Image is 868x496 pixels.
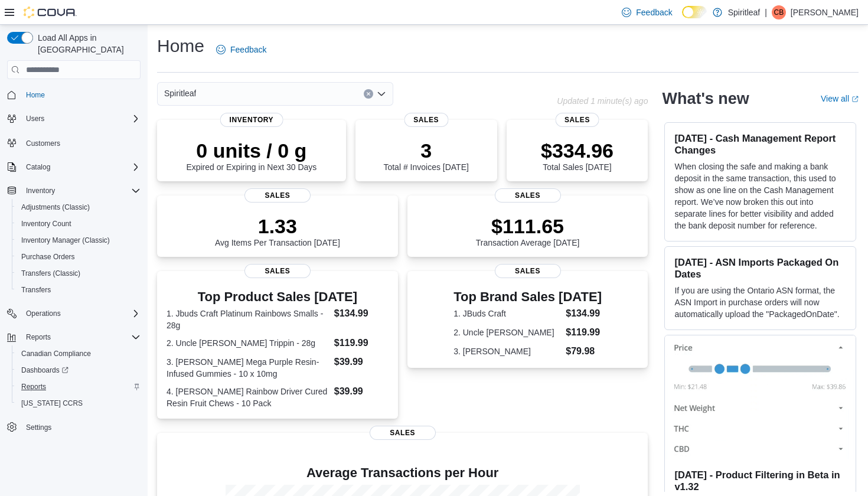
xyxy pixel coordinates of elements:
span: Canadian Compliance [21,349,91,358]
h3: [DATE] - ASN Imports Packaged On Dates [674,256,846,280]
p: When closing the safe and making a bank deposit in the same transaction, this used to show as one... [674,161,846,231]
button: Clear input [364,89,373,99]
div: Transaction Average [DATE] [476,214,580,247]
span: Sales [495,264,561,278]
span: Sales [244,264,311,278]
button: Users [2,110,145,127]
button: Customers [2,134,145,151]
a: View allExternal link [821,94,859,103]
a: Transfers (Classic) [17,266,85,280]
p: 0 units / 0 g [186,139,316,162]
dd: $119.99 [566,325,602,340]
span: Inventory Manager (Classic) [17,233,141,247]
a: Adjustments (Classic) [17,200,94,214]
button: Inventory Count [12,216,145,232]
a: Customers [21,136,65,151]
span: [US_STATE] CCRS [21,399,83,408]
dt: 1. JBuds Craft [453,308,561,319]
h1: Home [157,34,204,58]
h3: [DATE] - Product Filtering in Beta in v1.32 [674,469,846,492]
span: Reports [21,330,141,344]
span: Operations [21,306,141,321]
dd: $39.99 [334,384,389,399]
a: Transfers [17,283,56,297]
button: Catalog [2,159,145,175]
span: Dashboards [21,366,68,375]
span: Reports [26,332,51,342]
span: Inventory Count [17,217,141,231]
span: Spiritleaf [164,86,196,100]
span: Operations [26,309,61,318]
dd: $79.98 [566,344,602,358]
a: Settings [21,420,56,435]
button: Settings [2,419,145,436]
div: Total # Invoices [DATE] [383,139,468,172]
dt: 1. Jbuds Craft Platinum Rainbows Smalls - 28g [167,308,329,331]
p: | [765,5,767,19]
img: Cova [24,6,77,18]
div: Total Sales [DATE] [541,139,614,172]
button: Operations [2,305,145,322]
span: Adjustments (Classic) [21,203,90,212]
span: Sales [555,113,599,127]
span: Inventory Manager (Classic) [21,236,110,245]
dt: 2. Uncle [PERSON_NAME] Trippin - 28g [167,337,329,349]
a: Reports [17,380,51,394]
span: Customers [21,135,141,150]
button: Inventory [21,184,60,198]
span: Inventory [26,186,55,195]
span: Load All Apps in [GEOGRAPHIC_DATA] [33,32,141,56]
span: Dashboards [17,363,141,377]
span: Catalog [21,160,141,174]
button: Reports [21,330,56,344]
a: Feedback [211,38,271,61]
dd: $119.99 [334,336,389,350]
button: Open list of options [377,89,386,99]
span: CB [774,5,784,19]
span: Purchase Orders [21,252,75,262]
span: Purchase Orders [17,250,141,264]
button: Purchase Orders [12,249,145,265]
span: Users [21,112,141,126]
p: If you are using the Ontario ASN format, the ASN Import in purchase orders will now automatically... [674,285,846,320]
button: Transfers [12,282,145,298]
span: Transfers [17,283,141,297]
div: Carson B [772,5,786,19]
button: Operations [21,306,66,321]
span: Sales [495,188,561,203]
dt: 4. [PERSON_NAME] Rainbow Driver Cured Resin Fruit Chews - 10 Pack [167,386,329,409]
dd: $39.99 [334,355,389,369]
span: Transfers (Classic) [21,269,80,278]
button: Reports [12,378,145,395]
dt: 2. Uncle [PERSON_NAME] [453,327,561,338]
dd: $134.99 [566,306,602,321]
h3: [DATE] - Cash Management Report Changes [674,132,846,156]
button: [US_STATE] CCRS [12,395,145,412]
a: Feedback [617,1,677,24]
p: 1.33 [215,214,340,238]
button: Inventory Manager (Classic) [12,232,145,249]
span: Reports [21,382,46,391]
h2: What's new [662,89,749,108]
p: $334.96 [541,139,614,162]
span: Users [26,114,44,123]
span: Transfers (Classic) [17,266,141,280]
span: Home [21,87,141,102]
span: Feedback [636,6,672,18]
span: Sales [244,188,311,203]
a: Purchase Orders [17,250,80,264]
h3: Top Brand Sales [DATE] [453,290,602,304]
button: Canadian Compliance [12,345,145,362]
span: Washington CCRS [17,396,141,410]
span: Transfers [21,285,51,295]
span: Sales [370,426,436,440]
button: Transfers (Classic) [12,265,145,282]
p: [PERSON_NAME] [791,5,859,19]
p: $111.65 [476,214,580,238]
p: Updated 1 minute(s) ago [557,96,648,106]
span: Canadian Compliance [17,347,141,361]
button: Reports [2,329,145,345]
span: Inventory [21,184,141,198]
a: Home [21,88,50,102]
